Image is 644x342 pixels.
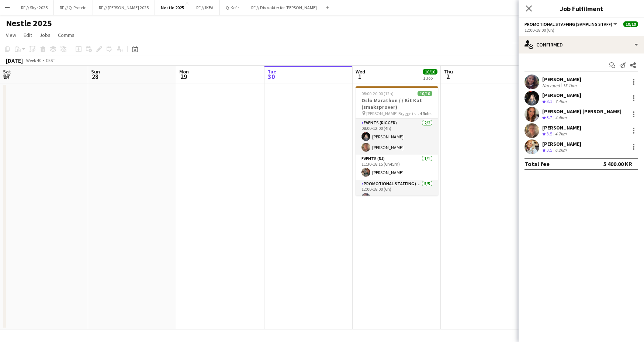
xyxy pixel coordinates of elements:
span: 3.1 [547,99,552,104]
span: Edit [24,32,32,38]
span: 30 [266,72,276,81]
div: Not rated [542,83,561,88]
div: [PERSON_NAME] [542,92,581,99]
span: Thu [444,68,453,75]
button: Nestle 2025 [155,0,190,15]
span: Comms [58,32,75,38]
span: 29 [178,72,189,81]
app-card-role: Events (DJ)1/111:30-18:15 (6h45m)[PERSON_NAME] [356,155,438,180]
span: Tue [267,68,276,75]
button: Promotional Staffing (Sampling Staff) [524,21,618,27]
span: 10/10 [423,69,437,75]
h3: Job Fulfilment [519,4,644,13]
span: 10/10 [623,21,638,27]
app-card-role: Promotional Staffing (Sampling Staff)5/512:00-18:00 (6h)[PERSON_NAME] [356,180,438,250]
span: Wed [356,68,365,75]
div: 15.1km [561,83,578,88]
span: 3.5 [547,131,552,137]
span: [PERSON_NAME] Brygge (rett over [PERSON_NAME]) [366,111,420,116]
span: Jobs [39,32,51,38]
span: 4 Roles [420,111,432,116]
span: 27 [2,72,11,81]
span: 28 [90,72,100,81]
div: 7.4km [554,99,568,105]
span: 1 [354,72,365,81]
span: View [6,32,16,38]
div: 4.4km [554,115,568,121]
a: Comms [55,30,77,40]
span: Mon [179,68,189,75]
span: Sun [91,68,100,75]
span: 2 [443,72,453,81]
button: RF // Q-Protein [54,0,93,15]
div: 1 Job [423,75,437,81]
span: Promotional Staffing (Sampling Staff) [524,21,612,27]
h3: Oslo Marathon / / Kit Kat (smaksprøver) [356,97,438,110]
a: View [3,30,19,40]
div: [PERSON_NAME] [542,76,581,83]
span: 3.5 [547,147,552,153]
div: [PERSON_NAME] [PERSON_NAME] [542,108,622,115]
div: [PERSON_NAME] [542,124,581,131]
button: RF // Div vakter for [PERSON_NAME] [245,0,323,15]
span: 10/10 [418,91,432,96]
div: [DATE] [6,57,23,64]
span: 3.7 [547,115,552,120]
div: [PERSON_NAME] [542,141,581,147]
div: 12:00-18:00 (6h) [524,27,638,33]
button: RF // Skyr 2025 [15,0,54,15]
div: Confirmed [519,36,644,53]
span: 08:00-20:00 (12h) [361,91,394,96]
div: 5 400.00 KR [603,160,632,167]
a: Jobs [37,30,53,40]
app-job-card: 08:00-20:00 (12h)10/10Oslo Marathon / / Kit Kat (smaksprøver) [PERSON_NAME] Brygge (rett over [PE... [356,86,438,196]
div: CEST [46,58,55,63]
div: 6.2km [554,147,568,153]
div: 4.7km [554,131,568,137]
h1: Nestle 2025 [6,18,52,29]
app-card-role: Events (Rigger)2/208:00-12:00 (4h)[PERSON_NAME][PERSON_NAME] [356,119,438,155]
button: RF // [PERSON_NAME] 2025 [93,0,155,15]
button: Q-Kefir [220,0,245,15]
span: Sat [3,68,11,75]
button: RF // IKEA [190,0,220,15]
span: Week 40 [24,58,43,63]
div: Total fee [524,160,550,167]
a: Edit [21,30,35,40]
